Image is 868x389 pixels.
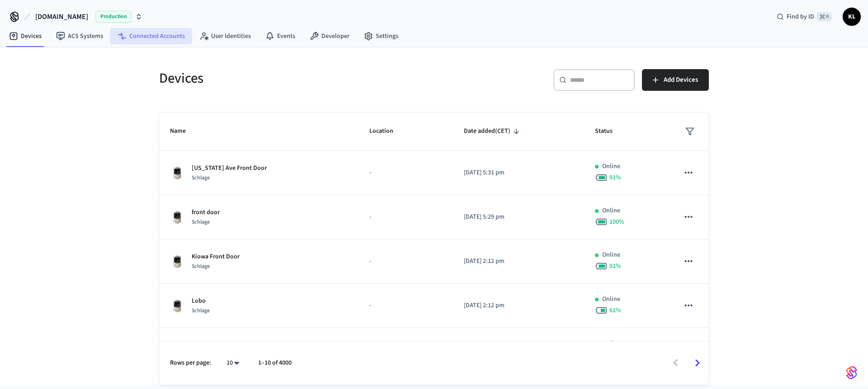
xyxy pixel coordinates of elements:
[192,164,267,173] p: [US_STATE] Ave Front Door
[817,12,832,21] span: ⌘ K
[609,217,624,226] span: 100 %
[609,306,621,315] span: 61 %
[258,358,292,368] p: 1–10 of 4000
[843,8,861,26] button: KL
[192,307,210,314] span: Schlage
[464,257,573,266] p: [DATE] 2:12 pm
[192,218,210,226] span: Schlage
[192,208,220,217] p: front door
[170,166,184,180] img: Schlage Sense Smart Deadbolt with Camelot Trim, Front
[369,257,442,266] p: -
[602,206,620,216] p: Online
[844,9,860,25] span: KL
[192,252,240,262] p: Kiowa Front Door
[369,212,442,222] p: -
[192,28,258,44] a: User Identities
[258,28,302,44] a: Events
[602,162,620,171] p: Online
[170,210,184,225] img: Schlage Sense Smart Deadbolt with Camelot Trim, Front
[642,69,709,91] button: Add Devices
[369,168,442,178] p: -
[192,262,210,270] span: Schlage
[170,299,184,313] img: Schlage Sense Smart Deadbolt with Camelot Trim, Front
[369,124,405,138] span: Location
[609,173,621,182] span: 91 %
[464,124,522,138] span: Date added(CET)
[110,28,192,44] a: Connected Accounts
[170,358,211,368] p: Rows per page:
[192,296,210,306] p: Lobo
[602,295,620,304] p: Online
[35,11,88,22] span: [DOMAIN_NAME]
[769,9,839,25] div: Find by ID⌘ K
[49,28,110,44] a: ACS Systems
[846,366,857,380] img: SeamLogoGradient.69752ec5.svg
[464,212,573,222] p: [DATE] 5:29 pm
[664,74,698,86] span: Add Devices
[787,12,814,21] span: Find by ID
[159,69,429,88] h5: Devices
[602,339,620,348] p: Online
[302,28,357,44] a: Developer
[2,28,49,44] a: Devices
[595,124,624,138] span: Status
[609,262,621,271] span: 91 %
[192,341,212,350] p: Gaucho
[687,352,708,374] button: Go to next page
[170,124,198,138] span: Name
[464,301,573,310] p: [DATE] 2:12 pm
[464,168,573,178] p: [DATE] 5:31 pm
[222,356,244,370] div: 10
[95,11,132,23] span: Production
[192,174,210,182] span: Schlage
[602,250,620,260] p: Online
[357,28,406,44] a: Settings
[170,254,184,269] img: Schlage Sense Smart Deadbolt with Camelot Trim, Front
[369,301,442,310] p: -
